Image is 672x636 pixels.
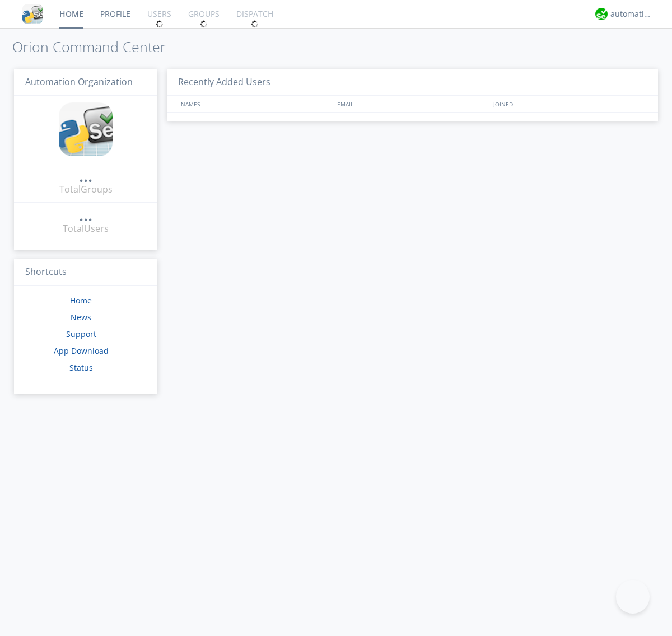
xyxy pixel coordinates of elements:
[66,329,96,339] a: Support
[22,4,43,24] img: cddb5a64eb264b2086981ab96f4c1ba7
[200,20,208,28] img: spin.svg
[63,222,109,235] div: Total Users
[156,20,164,28] img: spin.svg
[69,362,93,373] a: Status
[54,345,109,356] a: App Download
[59,183,113,196] div: Total Groups
[79,209,92,222] a: ...
[178,96,332,112] div: NAMES
[610,8,652,20] div: automation+atlas
[71,312,91,322] a: News
[79,170,92,183] a: ...
[79,170,92,181] div: ...
[79,209,92,221] div: ...
[616,580,650,614] iframe: Toggle Customer Support
[491,96,647,112] div: JOINED
[70,295,92,306] a: Home
[59,102,113,156] img: cddb5a64eb264b2086981ab96f4c1ba7
[167,69,658,96] h3: Recently Added Users
[25,76,133,88] span: Automation Organization
[14,259,157,286] h3: Shortcuts
[251,20,259,28] img: spin.svg
[334,96,491,112] div: EMAIL
[595,8,608,20] img: d2d01cd9b4174d08988066c6d424eccd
